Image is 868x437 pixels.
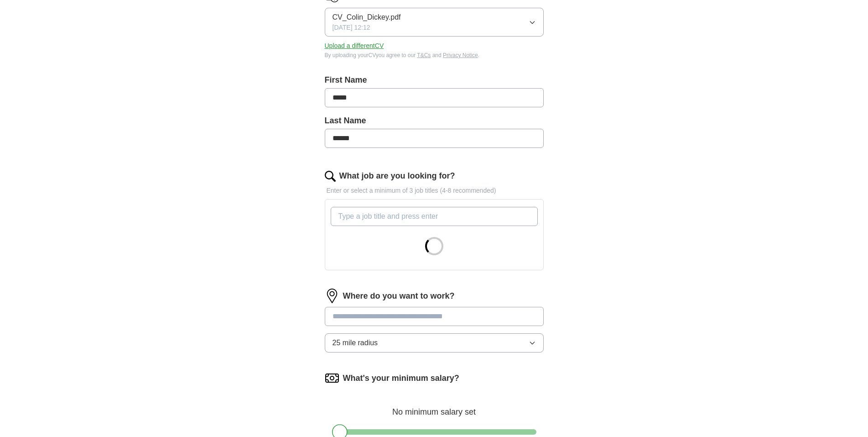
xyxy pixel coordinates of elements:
[325,41,384,51] button: Upload a differentCV
[443,52,478,58] a: Privacy Notice
[331,207,538,226] input: Type a job title and press enter
[325,186,544,195] p: Enter or select a minimum of 3 job titles (4-8 recommended)
[325,8,544,37] button: CV_Colin_Dickey.pdf[DATE] 12:12
[325,289,339,303] img: location.png
[325,51,544,59] div: By uploading your CV you agree to our and .
[325,333,544,353] button: 25 mile radius
[325,371,339,385] img: salary.png
[325,171,336,182] img: search.png
[417,52,431,58] a: T&Cs
[333,337,378,348] span: 25 mile radius
[339,170,455,182] label: What job are you looking for?
[343,290,455,302] label: Where do you want to work?
[325,115,544,127] label: Last Name
[325,396,544,418] div: No minimum salary set
[325,74,544,86] label: First Name
[333,12,401,23] span: CV_Colin_Dickey.pdf
[333,23,370,32] span: [DATE] 12:12
[343,372,459,384] label: What's your minimum salary?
